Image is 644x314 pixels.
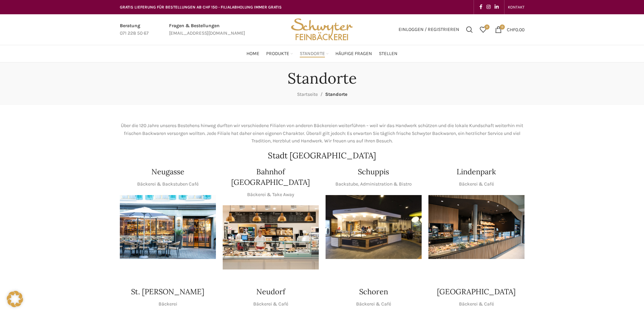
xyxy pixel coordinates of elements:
h2: Stadt [GEOGRAPHIC_DATA] [120,152,525,160]
p: Über die 120 Jahre unseres Bestehens hinweg durften wir verschiedene Filialen von anderen Bäckere... [120,122,525,145]
p: Bäckerei & Backstuben Café [137,180,199,188]
h4: Lindenpark [457,167,496,177]
h4: St. [PERSON_NAME] [131,286,204,297]
p: Bäckerei & Take Away [247,191,294,198]
a: Produkte [266,47,293,60]
div: 1 / 1 [223,205,319,269]
a: Facebook social link [477,2,484,12]
span: Standorte [300,51,325,57]
span: Häufige Fragen [335,51,372,57]
img: Bahnhof St. Gallen [223,205,319,269]
a: Infobox link [120,22,149,37]
span: Home [246,51,259,57]
span: Standorte [325,91,347,97]
h4: Bahnhof [GEOGRAPHIC_DATA] [223,167,319,188]
h4: Neudorf [256,286,285,297]
h4: Neugasse [151,167,184,177]
h4: Schuppis [358,167,389,177]
p: Bäckerei & Café [459,300,494,308]
span: KONTAKT [508,5,525,10]
bdi: 0.00 [507,27,525,32]
div: 1 / 1 [120,195,216,259]
span: Stellen [379,51,398,57]
a: 0 CHF0.00 [492,23,528,36]
p: Backstube, Administration & Bistro [335,180,412,188]
a: Stellen [379,47,398,60]
a: 0 [476,23,490,36]
div: 1 / 1 [326,195,422,259]
p: Bäckerei & Café [356,300,391,308]
span: GRATIS LIEFERUNG FÜR BESTELLUNGEN AB CHF 150 - FILIALABHOLUNG IMMER GRATIS [120,5,282,10]
span: 0 [500,24,505,30]
a: Einloggen / Registrieren [395,23,463,36]
a: KONTAKT [508,0,525,14]
a: Suchen [463,23,476,36]
a: Linkedin social link [493,2,501,12]
a: Infobox link [169,22,245,37]
span: Einloggen / Registrieren [399,27,459,32]
a: Häufige Fragen [335,47,372,60]
img: Neugasse [120,195,216,259]
span: 0 [484,24,490,30]
a: Startseite [297,91,318,97]
div: Meine Wunschliste [476,23,490,36]
img: 017-e1571925257345 [428,195,525,259]
h1: Standorte [288,69,357,87]
a: Instagram social link [484,2,493,12]
span: Produkte [266,51,289,57]
img: Bäckerei Schwyter [289,14,355,45]
div: 1 / 1 [428,195,525,259]
p: Bäckerei & Café [253,300,288,308]
img: 150130-Schwyter-013 [326,195,422,259]
h4: Schoren [359,286,388,297]
div: Main navigation [116,47,528,60]
div: Secondary navigation [504,0,528,14]
span: CHF [507,27,515,32]
a: Site logo [289,26,355,32]
h4: [GEOGRAPHIC_DATA] [437,286,516,297]
a: Home [246,47,259,60]
a: Standorte [300,47,329,60]
p: Bäckerei [159,300,177,308]
p: Bäckerei & Café [459,180,494,188]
